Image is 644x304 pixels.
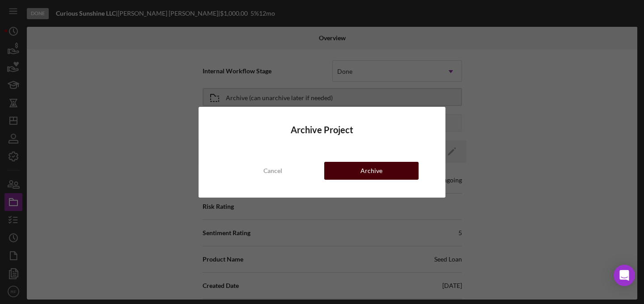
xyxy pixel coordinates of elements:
[225,162,320,180] button: Cancel
[263,162,282,180] div: Cancel
[324,162,419,180] button: Archive
[225,125,419,135] h4: Archive Project
[360,162,382,180] div: Archive
[614,265,635,286] div: Open Intercom Messenger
